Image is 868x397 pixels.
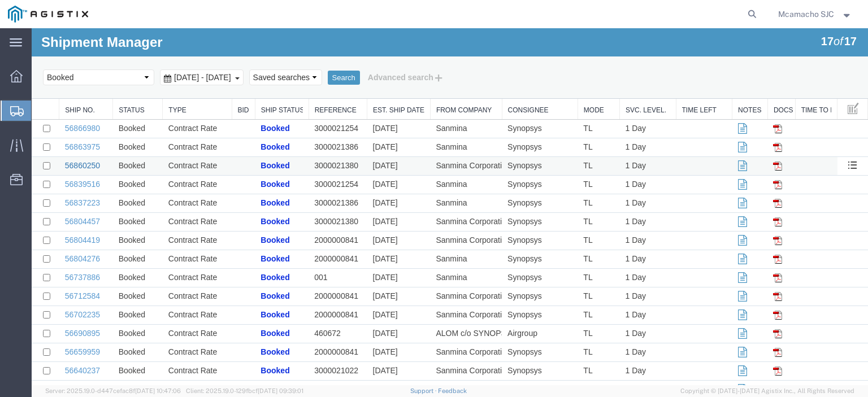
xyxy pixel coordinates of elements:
[277,71,335,91] th: Reference
[398,315,470,334] td: Sanmina Corporation
[229,226,258,235] span: Booked
[229,114,258,123] span: Booked
[470,91,546,110] td: Synopsys
[438,387,467,394] a: Feedback
[410,387,439,394] a: Support
[336,147,399,166] td: [DATE]
[45,387,181,394] span: Server: 2025.19.0-d447cefac8f
[405,77,465,87] a: From Company
[741,282,750,291] img: pdf.gif
[546,315,588,334] td: TL
[470,334,546,352] td: Synopsys
[470,185,546,203] td: Synopsys
[336,129,399,147] td: [DATE]
[131,129,200,147] td: Contract Rate
[229,263,258,272] span: Booked
[33,133,68,142] a: 56860250
[81,129,131,147] td: Booked
[398,203,470,222] td: Sanmina Corporation
[470,147,546,166] td: Synopsys
[33,95,68,104] a: 56866980
[81,259,131,278] td: Booked
[588,203,645,222] td: 1 Day
[33,245,68,254] a: 56737886
[470,352,546,371] td: Synopsys
[341,77,393,87] a: Est. Ship Date
[81,110,131,129] td: Booked
[229,133,258,142] span: Booked
[81,203,131,222] td: Booked
[81,334,131,352] td: Booked
[277,278,335,296] td: 2000000841
[588,91,645,110] td: 1 Day
[588,241,645,259] td: 1 Day
[701,71,736,91] th: Notes
[33,226,68,235] a: 56804276
[470,315,546,334] td: Synopsys
[229,151,258,160] span: Booked
[588,129,645,147] td: 1 Day
[140,45,202,54] span: Aug 18th 2025 - Sep 18th 2025
[546,352,588,371] td: TL
[131,166,200,185] td: Contract Rate
[470,110,546,129] td: Synopsys
[588,278,645,296] td: 1 Day
[546,241,588,259] td: TL
[229,170,258,179] span: Booked
[296,42,328,57] button: Search
[470,241,546,259] td: Synopsys
[398,166,470,185] td: Sanmina
[470,166,546,185] td: Synopsys
[229,245,258,254] span: Booked
[33,356,68,365] a: 56616417
[277,203,335,222] td: 2000000841
[81,278,131,296] td: Booked
[778,8,834,20] span: Mcamacho SJC
[470,129,546,147] td: Synopsys
[81,315,131,334] td: Booked
[200,71,223,91] th: Bid Status
[131,71,200,91] th: Type
[770,77,800,87] a: Time To Respond
[33,114,68,123] a: 56863975
[741,152,750,161] img: pdf.gif
[741,189,750,198] img: pdf.gif
[778,7,853,21] button: Mcamacho SJC
[741,264,750,273] img: pdf.gif
[736,71,763,91] th: Docs
[588,334,645,352] td: 1 Day
[131,222,200,241] td: Contract Rate
[277,166,335,185] td: 3000021386
[131,278,200,296] td: Contract Rate
[229,77,271,87] a: Ship Status
[398,185,470,203] td: Sanmina Corporation
[741,208,750,217] img: pdf.gif
[763,71,805,91] th: Time To Respond
[277,185,335,203] td: 3000021380
[33,263,68,272] a: 56712584
[277,259,335,278] td: 2000000841
[229,95,258,104] span: Booked
[546,203,588,222] td: TL
[588,296,645,315] td: 1 Day
[336,91,399,110] td: [DATE]
[588,110,645,129] td: 1 Day
[28,71,81,91] th: Ship No.
[137,77,194,87] a: Type
[277,222,335,241] td: 2000000841
[229,207,258,216] span: Booked
[546,147,588,166] td: TL
[546,278,588,296] td: TL
[470,278,546,296] td: Synopsys
[277,147,335,166] td: 3000021254
[131,185,200,203] td: Contract Rate
[336,166,399,185] td: [DATE]
[741,171,750,180] img: pdf.gif
[336,296,399,315] td: [DATE]
[81,91,131,110] td: Booked
[470,296,546,315] td: Airgroup
[588,315,645,334] td: 1 Day
[336,278,399,296] td: [DATE]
